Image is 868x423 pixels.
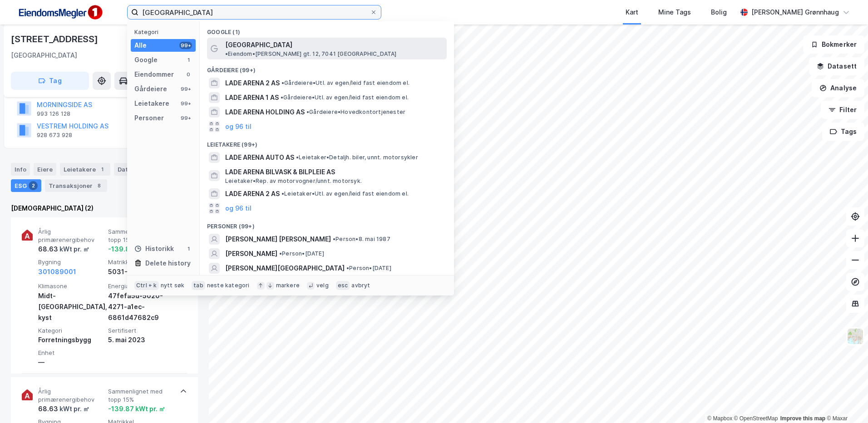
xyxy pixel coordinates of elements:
div: Mine Tags [658,7,691,18]
span: LADE ARENA HOLDING AS [225,107,305,118]
img: Z [847,328,864,345]
div: 8 [94,181,104,190]
div: [PERSON_NAME] Grønnhaug [751,7,839,18]
span: Årlig primærenergibehov [38,228,104,244]
span: Person • [DATE] [346,265,391,272]
div: Google (1) [200,21,454,38]
div: 47fefa5d-5020-4271-a1ec-6861d47682c9 [108,290,174,323]
div: Eiendommer [134,69,174,80]
div: Eiere [34,163,56,176]
iframe: Chat Widget [823,379,868,423]
span: Klimasone [38,282,104,290]
div: markere [276,282,300,289]
span: LADE ARENA AUTO AS [225,152,294,163]
span: Person • 8. mai 1987 [333,236,390,243]
div: Personer [134,113,164,123]
div: Leietakere [60,163,110,176]
div: Ctrl + k [134,281,159,290]
div: velg [316,282,329,289]
div: kWt pr. ㎡ [58,244,89,255]
div: Gårdeiere [134,84,167,94]
span: Matrikkel [108,258,174,266]
div: Gårdeiere (99+) [200,59,454,76]
span: [GEOGRAPHIC_DATA] [225,39,292,50]
div: neste kategori [207,282,250,289]
div: tab [192,281,205,290]
div: Bolig [711,7,727,18]
div: 99+ [179,100,192,107]
span: LADE ARENA 2 AS [225,188,280,199]
span: Sertifisert [108,327,174,334]
span: Enhet [38,349,104,357]
div: 1 [98,165,107,174]
div: Historikk [134,243,174,254]
span: [PERSON_NAME] [PERSON_NAME] [225,234,331,245]
span: [PERSON_NAME] [225,248,277,259]
button: Datasett [809,57,864,75]
div: [STREET_ADDRESS] [11,32,100,46]
span: • [225,50,228,57]
div: [GEOGRAPHIC_DATA] [11,50,77,61]
span: Sammenlignet med topp 15% [108,388,174,403]
div: 2 [29,181,38,190]
span: Gårdeiere • Utl. av egen/leid fast eiendom el. [281,94,409,101]
div: Leietakere (99+) [200,134,454,150]
div: 99+ [179,85,192,93]
div: Info [11,163,30,176]
div: ESG [11,179,41,192]
div: 5. mai 2023 [108,334,174,345]
div: Google [134,54,158,65]
div: Kategori [134,29,196,35]
span: • [281,79,284,86]
div: -139.87 kWt pr. ㎡ [108,244,165,255]
span: [PERSON_NAME][GEOGRAPHIC_DATA] [225,263,345,274]
span: • [333,236,335,242]
span: Kategori [38,327,104,334]
div: 0 [185,71,192,78]
span: • [306,108,309,115]
span: • [281,190,284,197]
span: • [279,250,282,257]
div: 68.63 [38,244,89,255]
div: 928 673 928 [37,132,72,139]
span: Leietaker • Utl. av egen/leid fast eiendom el. [281,190,409,197]
span: Leietaker • Rep. av motorvogner/unnt. motorsyk. [225,177,362,185]
div: Personer (99+) [200,216,454,232]
span: Årlig primærenergibehov [38,388,104,403]
span: Sammenlignet med topp 15% [108,228,174,244]
div: 1 [185,56,192,64]
a: Mapbox [707,415,732,422]
button: Filter [821,101,864,119]
div: Delete history [145,258,191,269]
span: Gårdeiere • Utl. av egen/leid fast eiendom el. [281,79,409,87]
div: [DEMOGRAPHIC_DATA] (2) [11,203,198,214]
span: Energiattest [108,282,174,290]
span: Gårdeiere • Hovedkontortjenester [306,108,405,116]
div: avbryt [351,282,370,289]
span: Eiendom • [PERSON_NAME] gt. 12, 7041 [GEOGRAPHIC_DATA] [225,50,397,58]
span: LADE ARENA 2 AS [225,78,280,89]
div: Transaksjoner [45,179,107,192]
div: Alle [134,40,147,51]
button: og 96 til [225,203,252,214]
div: Datasett [114,163,159,176]
div: nytt søk [161,282,185,289]
div: -139.87 kWt pr. ㎡ [108,403,165,414]
a: OpenStreetMap [734,415,778,422]
a: Improve this map [780,415,825,422]
span: Person • [DATE] [279,250,324,257]
div: 1 [185,245,192,252]
span: LADE ARENA 1 AS [225,92,279,103]
div: Kontrollprogram for chat [823,379,868,423]
div: Forretningsbygg [38,334,104,345]
div: 68.63 [38,403,89,414]
button: Tag [11,72,89,90]
span: • [281,94,283,101]
button: Analyse [812,79,864,97]
div: Kart [626,7,638,18]
div: 99+ [179,114,192,122]
img: F4PB6Px+NJ5v8B7XTbfpPpyloAAAAASUVORK5CYII= [15,2,105,23]
div: 993 126 128 [37,110,70,118]
div: — [38,357,104,368]
span: LADE ARENA BILVASK & BILPLEIE AS [225,167,443,177]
